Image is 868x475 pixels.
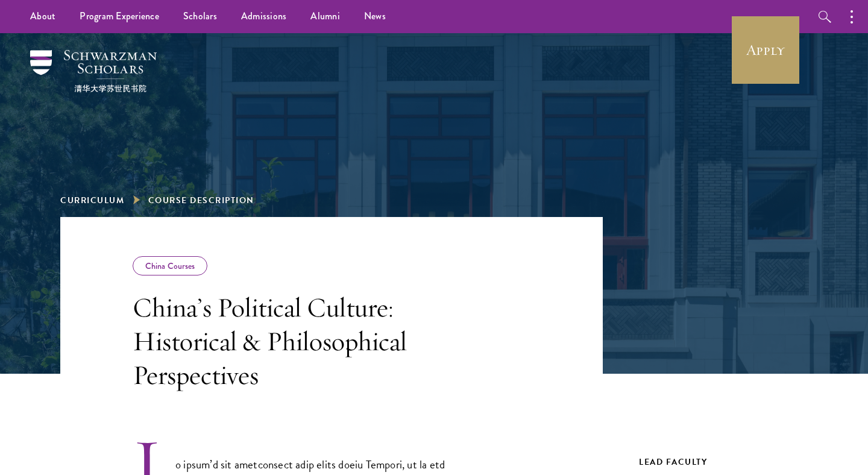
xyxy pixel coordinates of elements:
div: China Courses [133,256,207,275]
h3: China’s Political Culture: Historical & Philosophical Perspectives [133,291,476,392]
a: Curriculum [60,194,124,207]
span: Course Description [148,194,254,207]
a: Apply [732,16,799,84]
img: Schwarzman Scholars [30,50,157,92]
div: Lead Faculty [639,455,808,470]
